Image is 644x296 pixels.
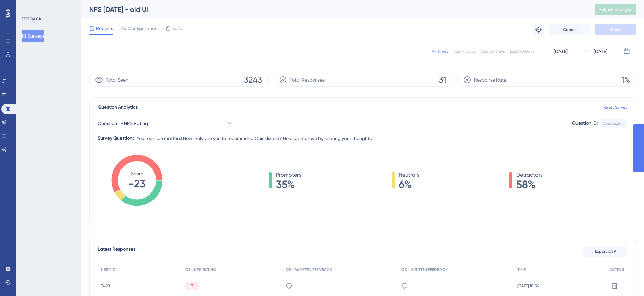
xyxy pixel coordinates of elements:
[439,74,446,85] span: 31
[137,134,373,142] span: Your opinion matters! How likely are you to recommend Quicklizard? Help us improve by sharing you...
[432,49,448,54] div: All Times
[474,76,506,84] span: Response Rate
[244,74,262,85] span: 3243
[128,177,145,190] tspan: -23
[131,171,143,176] tspan: Score
[453,49,475,54] div: Last 7 Days
[98,245,135,257] span: Latest Responses
[22,16,41,22] div: FEEDBACK
[101,267,116,272] span: USER ID
[98,103,138,111] span: Question Analytics
[106,76,128,84] span: Total Seen
[516,179,543,190] span: 58%
[549,24,590,35] button: Cancel
[286,267,332,272] span: Q2 - WRITTEN FEEDBACK
[276,171,301,179] span: Promoters
[554,47,568,55] div: [DATE]
[563,27,577,32] span: Cancel
[191,283,193,289] span: 3
[583,246,627,257] button: Export CSV
[399,179,419,190] span: 6%
[616,269,636,290] iframe: UserGuiding AI Assistant Launcher
[96,24,113,32] span: Reports
[172,24,185,32] span: Editor
[276,179,301,190] span: 35%
[621,74,630,85] span: 1%
[603,105,627,110] a: Reset Survey
[98,117,233,130] button: Question 1 - NPS Rating
[290,76,325,84] span: Total Responses
[594,47,607,55] div: [DATE]
[510,49,534,54] div: Last 90 Days
[599,7,632,12] span: Publish Changes
[595,4,636,15] button: Publish Changes
[603,121,624,126] div: 35eae624...
[89,5,578,14] div: NPS [DATE] - old UI
[595,24,636,35] button: Save
[128,24,158,32] span: Configuration
[185,267,216,272] span: Q1 - NPS RATING
[595,249,616,254] span: Export CSV
[517,283,539,289] span: [DATE] 10:59
[480,49,505,54] div: Last 30 Days
[611,27,620,32] span: Save
[22,30,44,42] button: Surveys
[572,119,598,128] div: Question ID:
[98,134,134,142] div: Survey Question:
[516,171,543,179] span: Detractors
[98,119,148,128] span: Question 1 - NPS Rating
[399,171,419,179] span: Neutrals
[401,267,448,272] span: Q3 - WRITTEN FEEDBACK
[517,267,526,272] span: TIME
[101,283,110,289] span: 3428
[609,267,624,272] span: ACTION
